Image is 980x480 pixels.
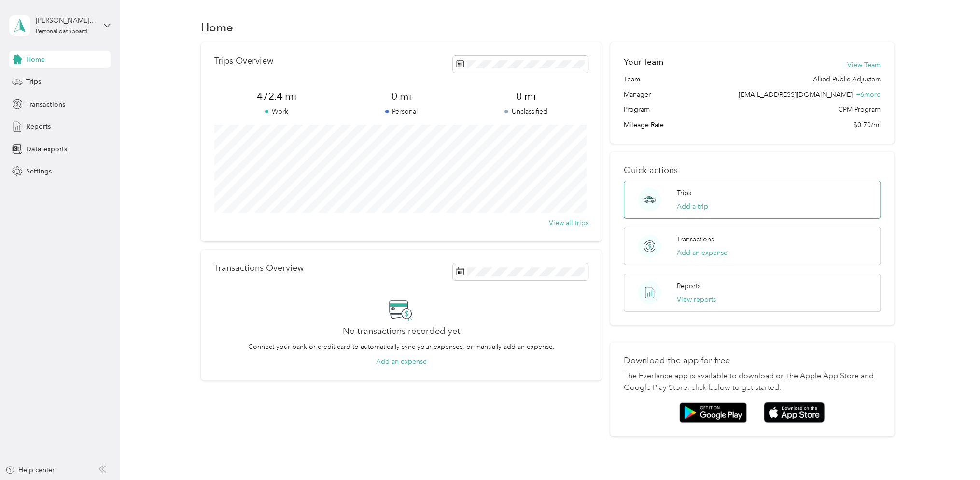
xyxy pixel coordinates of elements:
[624,105,650,115] span: Program
[624,56,663,68] h2: Your Team
[214,263,304,273] p: Transactions Overview
[36,15,96,26] div: [PERSON_NAME][EMAIL_ADDRESS][DOMAIN_NAME]
[26,121,51,132] span: Reports
[624,120,664,130] span: Mileage Rate
[463,90,588,103] span: 0 mi
[214,107,339,117] p: Work
[856,91,881,99] span: + 6 more
[813,74,881,84] span: Allied Public Adjusters
[676,281,700,291] p: Reports
[343,326,460,336] h2: No transactions recorded yet
[26,166,52,176] span: Settings
[847,60,881,70] button: View Team
[624,371,881,394] p: The Everlance app is available to download on the Apple App Store and Google Play Store, click be...
[764,402,825,423] img: App store
[676,294,715,305] button: View reports
[676,248,727,258] button: Add an expense
[624,356,881,366] p: Download the app for free
[679,402,747,423] img: Google play
[676,188,691,198] p: Trips
[624,74,640,84] span: Team
[676,234,714,244] p: Transactions
[339,90,463,103] span: 0 mi
[201,22,233,32] h1: Home
[26,99,65,109] span: Transactions
[26,54,45,65] span: Home
[624,90,651,100] span: Manager
[26,144,67,154] span: Data exports
[26,77,41,87] span: Trips
[248,342,554,352] p: Connect your bank or credit card to automatically sync your expenses, or manually add an expense.
[463,107,588,117] p: Unclassified
[214,56,273,66] p: Trips Overview
[376,357,427,367] button: Add an expense
[5,465,55,475] button: Help center
[36,29,87,35] div: Personal dashboard
[854,120,881,130] span: $0.70/mi
[339,107,463,117] p: Personal
[739,91,853,99] span: [EMAIL_ADDRESS][DOMAIN_NAME]
[676,201,708,212] button: Add a trip
[838,105,881,115] span: CPM Program
[548,218,588,228] button: View all trips
[926,426,980,480] iframe: Everlance-gr Chat Button Frame
[624,165,881,175] p: Quick actions
[214,90,339,103] span: 472.4 mi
